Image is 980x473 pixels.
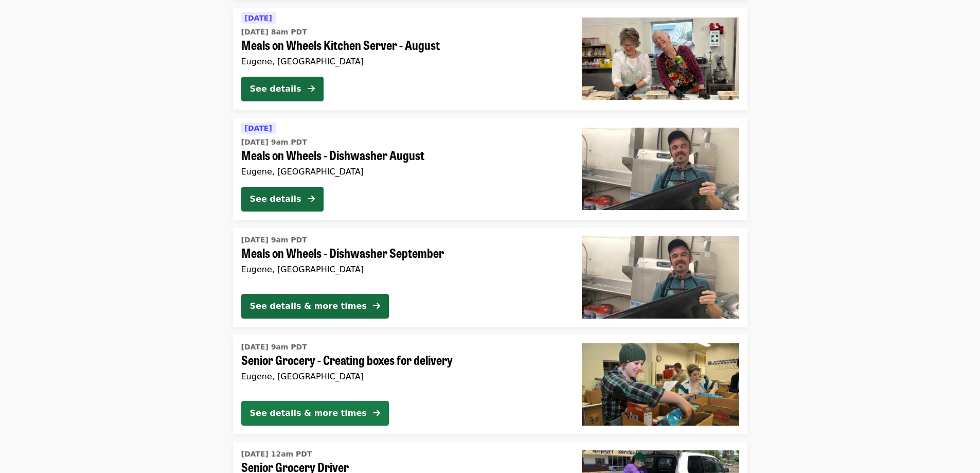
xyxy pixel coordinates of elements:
span: [DATE] [245,124,272,132]
a: See details for "Senior Grocery - Creating boxes for delivery" [233,335,747,434]
span: [DATE] [245,14,272,22]
img: Senior Grocery - Creating boxes for delivery organized by FOOD For Lane County [582,343,739,426]
a: See details for "Meals on Wheels - Dishwasher September" [233,228,747,327]
img: Meals on Wheels - Dishwasher September organized by FOOD For Lane County [582,236,739,319]
div: See details [250,193,301,205]
time: [DATE] 9am PDT [241,342,307,353]
time: [DATE] 8am PDT [241,27,307,38]
i: arrow-right icon [308,84,315,94]
div: See details & more times [250,407,367,419]
time: [DATE] 12am PDT [241,449,312,460]
div: Eugene, [GEOGRAPHIC_DATA] [241,265,565,274]
button: See details [241,77,324,101]
i: arrow-right icon [308,194,315,204]
span: Meals on Wheels Kitchen Server - August [241,38,565,52]
button: See details & more times [241,401,389,426]
i: arrow-right icon [373,408,380,418]
span: Senior Grocery - Creating boxes for delivery [241,353,565,367]
button: See details & more times [241,294,389,319]
span: Meals on Wheels - Dishwasher September [241,246,565,260]
img: Meals on Wheels - Dishwasher August organized by FOOD For Lane County [582,128,739,210]
div: See details [250,83,301,95]
div: Eugene, [GEOGRAPHIC_DATA] [241,57,565,66]
a: See details for "Meals on Wheels - Dishwasher August" [233,118,747,220]
span: Meals on Wheels - Dishwasher August [241,148,565,163]
img: Meals on Wheels Kitchen Server - August organized by FOOD For Lane County [582,17,739,100]
div: Eugene, [GEOGRAPHIC_DATA] [241,372,565,381]
time: [DATE] 9am PDT [241,235,307,246]
div: Eugene, [GEOGRAPHIC_DATA] [241,167,565,177]
a: See details for "Meals on Wheels Kitchen Server - August" [233,8,747,110]
button: See details [241,187,324,212]
time: [DATE] 9am PDT [241,137,307,148]
i: arrow-right icon [373,301,380,311]
div: See details & more times [250,300,367,312]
